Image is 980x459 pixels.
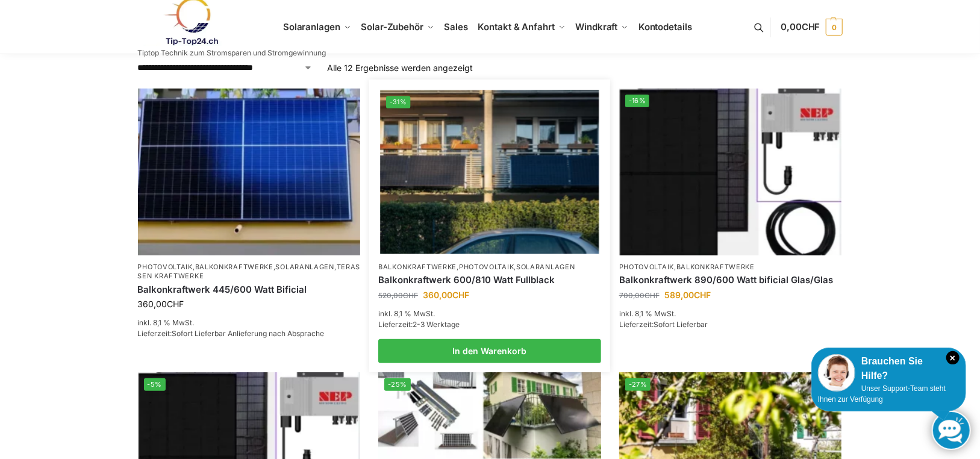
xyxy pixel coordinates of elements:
[818,384,946,404] span: Unser Support-Team steht Ihnen zur Verfügung
[167,299,184,309] span: CHF
[195,263,273,271] a: Balkonkraftwerke
[138,329,325,338] span: Lieferzeit:
[619,263,674,271] a: Photovoltaik
[818,354,960,383] div: Brauchen Sie Hilfe?
[619,263,842,272] p: ,
[818,354,855,392] img: Customer service
[138,49,326,57] p: Tiptop Technik zum Stromsparen und Stromgewinnung
[664,290,711,300] bdi: 589,00
[138,263,361,280] a: Terassen Kraftwerke
[327,61,473,74] p: Alle 12 Ergebnisse werden angezeigt
[638,21,692,33] span: Kontodetails
[478,21,555,33] span: Kontakt & Anfahrt
[138,263,193,271] a: Photovoltaik
[619,291,660,300] bdi: 700,00
[619,320,708,329] span: Lieferzeit:
[619,89,842,255] a: -16%Bificiales Hochleistungsmodul
[361,21,423,33] span: Solar-Zubehör
[138,61,313,74] select: Shop-Reihenfolge
[781,9,842,45] a: 0,00CHF 0
[619,274,842,286] a: Balkonkraftwerk 890/600 Watt bificial Glas/Glas
[138,263,361,281] p: , , ,
[172,329,325,338] span: Sofort Lieferbar Anlieferung nach Absprache
[138,299,184,309] bdi: 360,00
[781,21,820,33] span: 0,00
[378,320,460,329] span: Lieferzeit:
[378,263,457,271] a: Balkonkraftwerke
[378,308,601,319] p: inkl. 8,1 % MwSt.
[138,284,361,296] a: Balkonkraftwerk 445/600 Watt Bificial
[619,89,842,255] img: Bificiales Hochleistungsmodul
[452,290,469,300] span: CHF
[380,90,599,254] a: -31%2 Balkonkraftwerke
[276,263,334,271] a: Solaranlagen
[826,19,843,36] span: 0
[378,339,601,363] a: In den Warenkorb legen: „Balkonkraftwerk 600/810 Watt Fullblack“
[445,21,469,33] span: Sales
[283,21,340,33] span: Solaranlagen
[575,21,617,33] span: Windkraft
[403,291,418,300] span: CHF
[676,263,755,271] a: Balkonkraftwerke
[138,89,361,255] img: Solaranlage für den kleinen Balkon
[378,263,601,272] p: , ,
[802,21,820,33] span: CHF
[380,90,599,254] img: 2 Balkonkraftwerke
[654,320,708,329] span: Sofort Lieferbar
[644,291,660,300] span: CHF
[516,263,575,271] a: Solaranlagen
[619,308,842,319] p: inkl. 8,1 % MwSt.
[378,274,601,286] a: Balkonkraftwerk 600/810 Watt Fullblack
[694,290,711,300] span: CHF
[413,320,460,329] span: 2-3 Werktage
[423,290,469,300] bdi: 360,00
[946,351,960,364] i: Schließen
[378,291,418,300] bdi: 520,00
[459,263,514,271] a: Photovoltaik
[138,317,361,328] p: inkl. 8,1 % MwSt.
